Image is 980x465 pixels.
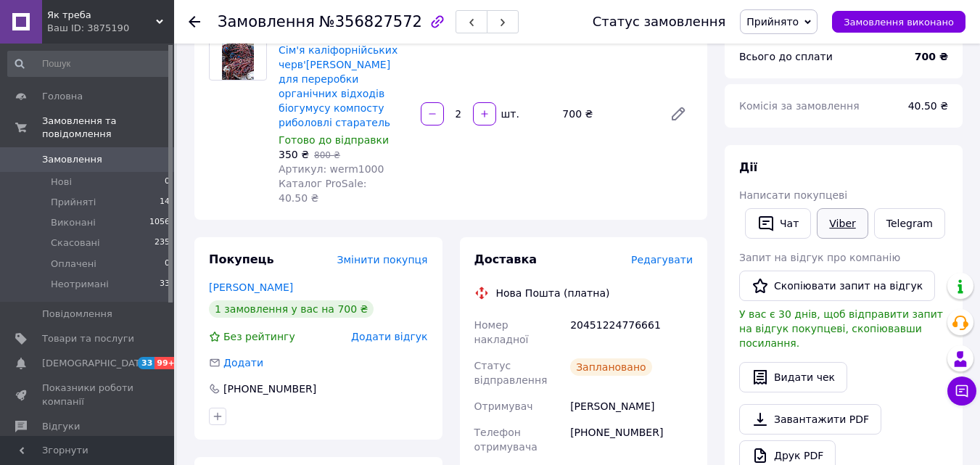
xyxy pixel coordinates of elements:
div: Нова Пошта (платна) [493,286,614,300]
span: Комісія за замовлення [739,100,860,112]
img: Сім'я каліфорнійських черв'яків для переробки органічних відходів біогумусу компосту риболовлі ст... [222,23,254,80]
a: Telegram [874,208,945,239]
span: Замовлення виконано [844,17,954,28]
div: Ваш ID: 3875190 [47,22,174,35]
span: Каталог ProSale: 40.50 ₴ [279,178,366,204]
span: №356827572 [319,13,422,30]
a: [PERSON_NAME] [209,281,293,293]
div: Повернутися назад [189,15,200,29]
span: Номер накладної [474,319,529,345]
button: Видати чек [739,362,847,392]
span: Отримувач [474,400,533,412]
span: 14 [160,196,170,209]
span: 33 [160,278,170,291]
span: Без рейтингу [223,331,295,342]
span: Прийняті [51,196,96,209]
span: 0 [165,258,170,271]
span: Телефон отримувача [474,427,538,453]
span: Скасовані [51,236,100,250]
span: Змінити покупця [337,254,428,266]
span: 33 [138,357,155,369]
span: Додати відгук [351,331,427,342]
span: Готово до відправки [279,134,389,146]
a: Сім'я каліфорнійських черв'[PERSON_NAME] для переробки органічних відходів біогумусу компосту риб... [279,44,398,128]
a: Редагувати [664,99,693,128]
div: 1 замовлення у вас на 700 ₴ [209,300,374,318]
span: Неотримані [51,278,109,291]
div: [PHONE_NUMBER] [222,382,318,396]
span: Редагувати [631,254,693,266]
button: Чат з покупцем [947,376,976,406]
span: Всього до сплати [739,51,833,62]
span: Прийнято [746,16,799,28]
span: Головна [42,90,83,103]
span: Нові [51,176,72,189]
div: Заплановано [570,358,652,376]
span: 1056 [149,216,170,229]
div: [PHONE_NUMBER] [567,419,696,460]
span: 350 ₴ [279,149,309,160]
span: Як треба [47,9,156,22]
span: 40.50 ₴ [908,100,948,112]
span: Замовлення [42,153,102,166]
span: 235 [155,236,170,250]
span: Статус відправлення [474,360,548,386]
div: [PERSON_NAME] [567,393,696,419]
span: 0 [165,176,170,189]
a: Завантажити PDF [739,404,881,435]
span: Показники роботи компанії [42,382,134,408]
span: У вас є 30 днів, щоб відправити запит на відгук покупцеві, скопіювавши посилання. [739,308,943,349]
span: Повідомлення [42,308,112,321]
div: шт. [498,107,521,121]
div: 20451224776661 [567,312,696,353]
input: Пошук [7,51,171,77]
span: Виконані [51,216,96,229]
span: Запит на відгук про компанію [739,252,900,263]
button: Чат [745,208,811,239]
button: Скопіювати запит на відгук [739,271,935,301]
div: Статус замовлення [593,15,726,29]
span: Оплачені [51,258,96,271]
span: Доставка [474,252,538,266]
span: Артикул: werm1000 [279,163,384,175]
span: Замовлення [218,13,315,30]
span: Дії [739,160,757,174]
div: 700 ₴ [556,104,658,124]
button: Замовлення виконано [832,11,965,33]
span: 99+ [155,357,178,369]
span: Покупець [209,252,274,266]
span: Замовлення та повідомлення [42,115,174,141]
span: Додати [223,357,263,369]
span: [DEMOGRAPHIC_DATA] [42,357,149,370]
span: Написати покупцеві [739,189,847,201]
span: 800 ₴ [314,150,340,160]
span: Відгуки [42,420,80,433]
span: Товари та послуги [42,332,134,345]
a: Viber [817,208,868,239]
b: 700 ₴ [915,51,948,62]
